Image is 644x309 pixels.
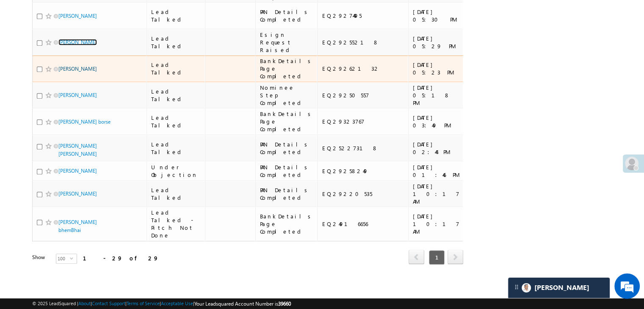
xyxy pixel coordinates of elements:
[44,44,142,55] div: Chat with us now
[448,251,463,264] a: next
[260,141,314,156] div: PAN Details Completed
[413,35,459,50] div: [DATE] 05:29 PM
[322,118,404,125] div: EQ29323767
[58,39,97,45] a: [PERSON_NAME]
[58,92,97,98] a: [PERSON_NAME]
[11,78,155,235] textarea: Type your message and hit 'Enter'
[260,8,314,23] div: PAN Details Completed
[151,209,201,239] div: Lead Talked - Pitch Not Done
[58,143,97,157] a: [PERSON_NAME] [PERSON_NAME]
[413,141,459,156] div: [DATE] 02:44 PM
[151,186,201,201] div: Lead Talked
[151,163,201,179] div: Under Objection
[260,212,314,235] div: BankDetails Page Completed
[161,301,193,306] a: Acceptable Use
[260,163,314,179] div: PAN Details Completed
[151,8,201,23] div: Lead Talked
[58,168,97,174] a: [PERSON_NAME]
[522,283,531,292] img: Carter
[260,31,314,54] div: Esign Request Raised
[413,163,459,179] div: [DATE] 01:46 PM
[194,301,291,307] span: Your Leadsquared Account Number is
[322,144,404,152] div: EQ25227318
[58,190,97,197] a: [PERSON_NAME]
[413,8,459,23] div: [DATE] 05:30 PM
[322,190,404,198] div: EQ29220535
[260,186,314,201] div: PAN Details Completed
[409,251,424,264] a: prev
[322,220,404,228] div: EQ24916656
[92,301,125,306] a: Contact Support
[151,114,201,129] div: Lead Talked
[58,13,97,19] a: [PERSON_NAME]
[322,167,404,175] div: EQ29258249
[508,277,610,298] div: carter-dragCarter[PERSON_NAME]
[58,66,97,72] a: [PERSON_NAME]
[413,182,459,205] div: [DATE] 10:17 AM
[32,254,49,261] div: Show
[260,84,314,107] div: Nominee Step Completed
[151,35,201,50] div: Lead Talked
[151,141,201,156] div: Lead Talked
[58,219,97,233] a: [PERSON_NAME] bhemBhai
[322,12,404,19] div: EQ29274495
[429,250,445,265] span: 1
[413,84,459,107] div: [DATE] 05:18 PM
[115,243,154,254] em: Start Chat
[70,256,77,260] span: select
[322,65,404,72] div: EQ29262132
[78,301,91,306] a: About
[278,301,291,307] span: 39660
[513,284,520,290] img: carter-drag
[413,61,459,76] div: [DATE] 05:23 PM
[151,88,201,103] div: Lead Talked
[127,301,160,306] a: Terms of Service
[151,61,201,76] div: Lead Talked
[58,119,111,125] a: [PERSON_NAME] borse
[322,39,404,46] div: EQ29255218
[448,250,463,264] span: next
[14,44,36,55] img: d_60004797649_company_0_60004797649
[413,212,459,235] div: [DATE] 10:17 AM
[534,284,589,292] span: Carter
[83,253,159,263] div: 1 - 29 of 29
[322,91,404,99] div: EQ29250557
[139,4,159,25] div: Minimize live chat window
[32,300,291,308] span: © 2025 LeadSquared | | | | |
[260,110,314,133] div: BankDetails Page Completed
[409,250,424,264] span: prev
[413,114,459,129] div: [DATE] 03:49 PM
[260,57,314,80] div: BankDetails Page Completed
[56,254,70,263] span: 100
